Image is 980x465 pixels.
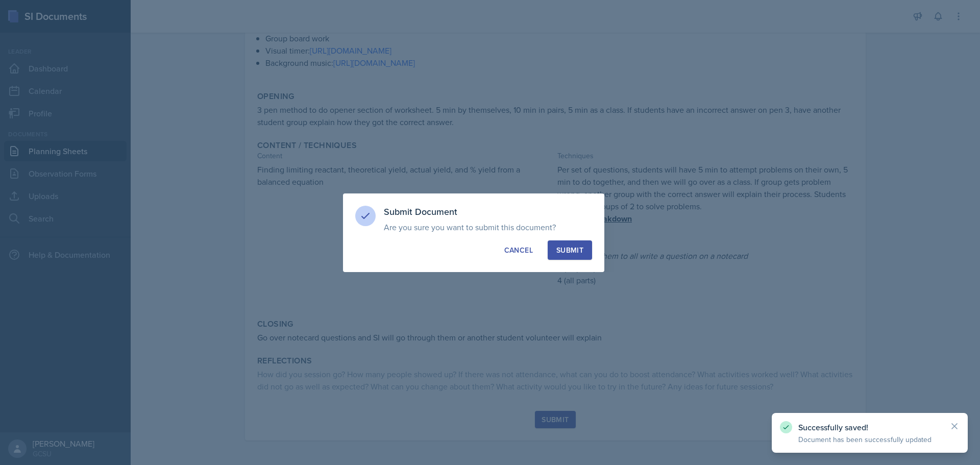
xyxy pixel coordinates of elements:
p: Are you sure you want to submit this document? [384,222,592,232]
div: Cancel [504,245,533,255]
button: Submit [548,240,592,260]
div: Submit [556,245,583,255]
p: Document has been successfully updated [798,434,941,445]
p: Successfully saved! [798,422,941,432]
h3: Submit Document [384,206,592,218]
button: Cancel [496,240,542,260]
